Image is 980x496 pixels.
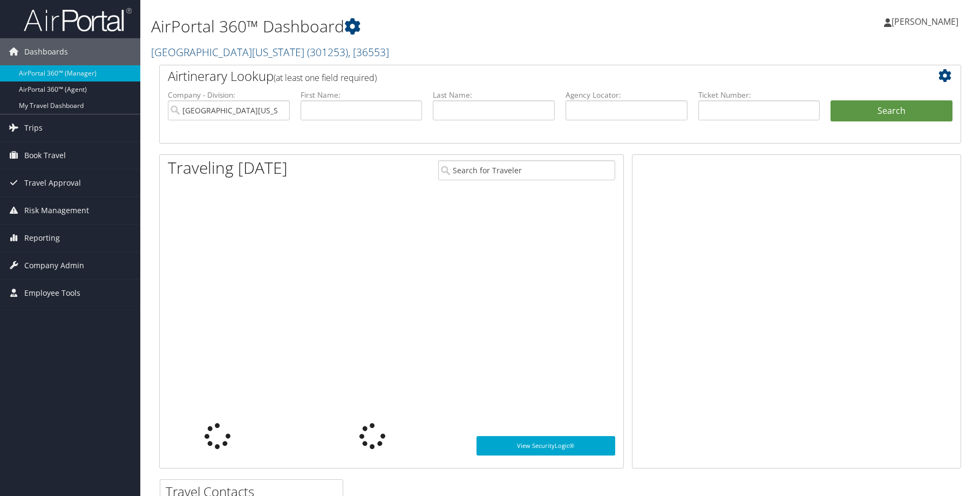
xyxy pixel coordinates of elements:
[24,142,66,169] span: Book Travel
[168,90,290,100] label: Company - Division:
[831,100,952,122] button: Search
[24,114,43,141] span: Trips
[24,38,68,65] span: Dashboards
[24,252,84,279] span: Company Admin
[477,436,615,456] a: View SecurityLogic®
[24,197,89,224] span: Risk Management
[24,7,132,32] img: airportal-logo.png
[168,157,288,179] h1: Traveling [DATE]
[438,160,615,180] input: Search for Traveler
[891,16,958,28] span: [PERSON_NAME]
[151,45,389,59] a: [GEOGRAPHIC_DATA][US_STATE]
[24,280,80,307] span: Employee Tools
[24,169,81,196] span: Travel Approval
[307,45,348,59] span: ( 301253 )
[168,67,886,85] h2: Airtinerary Lookup
[884,5,969,38] a: [PERSON_NAME]
[698,90,820,100] label: Ticket Number:
[433,90,555,100] label: Last Name:
[274,72,377,84] span: (at least one field required)
[348,45,389,59] span: , [ 36553 ]
[24,225,60,252] span: Reporting
[566,90,688,100] label: Agency Locator:
[151,15,697,38] h1: AirPortal 360™ Dashboard
[301,90,423,100] label: First Name:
